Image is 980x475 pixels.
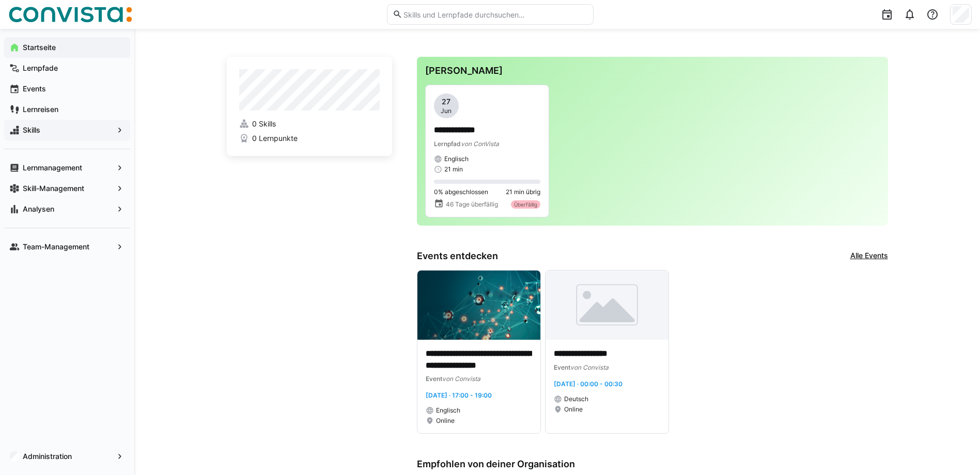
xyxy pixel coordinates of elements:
span: [DATE] · 00:00 - 00:30 [554,380,623,388]
a: 0 Skills [239,119,380,129]
span: Deutsch [564,395,588,403]
div: Überfällig [511,200,540,209]
span: 27 [442,97,450,107]
span: von ConVista [461,140,499,148]
input: Skills und Lernpfade durchsuchen… [402,10,587,19]
span: [DATE] · 17:00 - 19:00 [426,391,492,399]
img: image [417,271,540,340]
span: 0 Lernpunkte [252,133,298,144]
h3: Empfohlen von deiner Organisation [417,458,888,470]
span: 0 Skills [252,119,276,129]
span: 0% abgeschlossen [434,188,488,196]
h3: Events entdecken [417,250,498,262]
span: 46 Tage überfällig [446,200,498,209]
img: image [546,271,668,340]
span: Event [554,363,570,371]
span: Event [426,375,442,383]
span: 21 min [444,165,463,173]
span: Online [564,405,583,414]
span: Online [436,417,455,425]
span: Lernpfad [434,140,461,148]
span: von Convista [570,363,609,371]
span: von Convista [442,375,480,383]
span: Jun [441,107,452,115]
span: Englisch [436,406,460,415]
span: 21 min übrig [506,188,540,196]
a: Alle Events [850,250,888,262]
h3: [PERSON_NAME] [425,65,880,76]
span: Englisch [444,155,469,163]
